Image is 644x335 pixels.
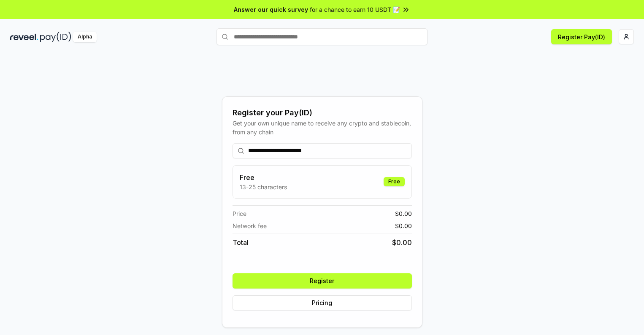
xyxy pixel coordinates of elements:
[233,119,412,136] div: Get your own unique name to receive any crypto and stablecoin, from any chain
[40,32,71,42] img: pay_id
[395,209,412,218] span: $ 0.00
[395,221,412,230] span: $ 0.00
[392,237,412,248] span: $ 0.00
[10,32,38,42] img: reveel_dark
[310,5,400,14] span: for a chance to earn 10 USDT 📝
[234,5,308,14] span: Answer our quick survey
[233,273,412,289] button: Register
[233,221,267,230] span: Network fee
[233,237,249,248] span: Total
[233,107,412,119] div: Register your Pay(ID)
[233,295,412,310] button: Pricing
[240,172,287,182] h3: Free
[551,29,612,44] button: Register Pay(ID)
[384,177,405,186] div: Free
[240,182,287,191] p: 13-25 characters
[73,32,97,42] div: Alpha
[233,209,246,218] span: Price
